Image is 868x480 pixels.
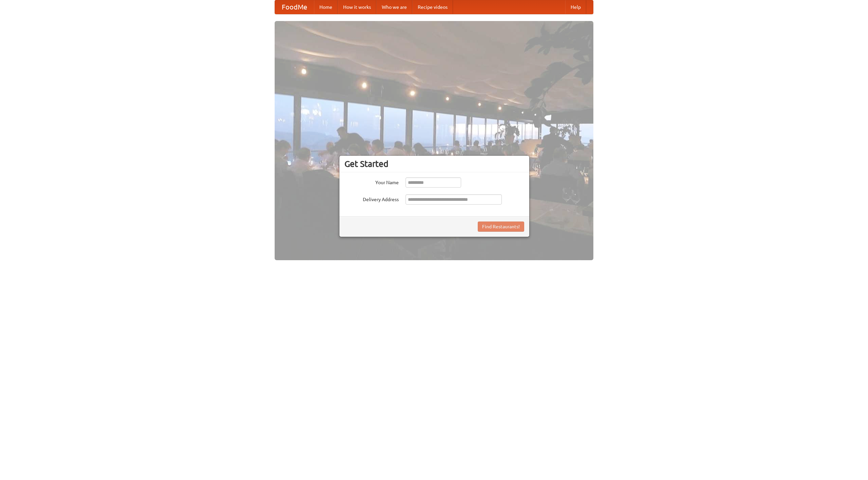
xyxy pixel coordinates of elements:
h3: Get Started [344,159,524,169]
button: Find Restaurants! [478,222,524,232]
a: Help [565,0,586,14]
a: Recipe videos [412,0,453,14]
a: How it works [338,0,376,14]
a: Home [314,0,338,14]
label: Your Name [344,177,399,186]
a: FoodMe [275,0,314,14]
label: Delivery Address [344,194,399,203]
a: Who we are [376,0,412,14]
